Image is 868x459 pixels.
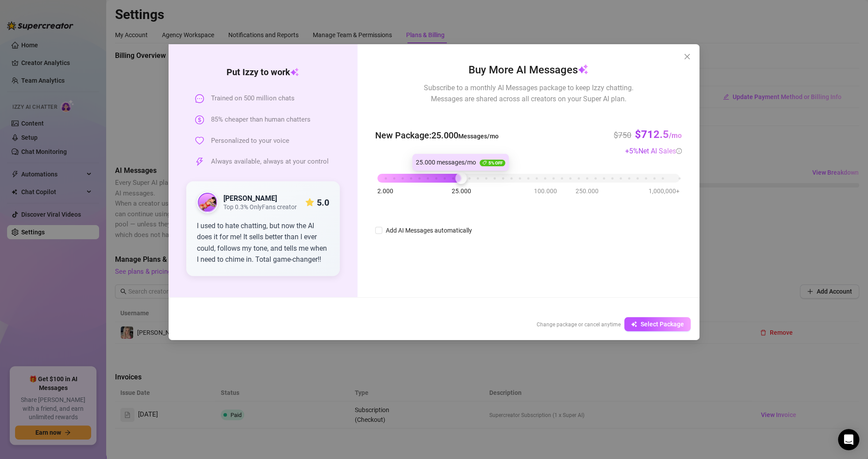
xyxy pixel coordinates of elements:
span: Trained on 500 million chats [211,93,295,104]
span: + 5 % [625,147,682,155]
button: Close [680,50,694,64]
button: Select Package [624,317,691,331]
span: Personalized to your voice [211,136,289,146]
span: thunderbolt [195,157,204,166]
span: info-circle [676,148,682,154]
span: Top 0.3% OnlyFans creator [223,203,297,211]
span: 1,000,000+ [649,186,680,196]
img: public [198,193,217,212]
span: Change package or cancel anytime [537,321,621,328]
span: heart [195,136,204,145]
span: Close [680,53,694,60]
del: $750 [614,130,631,140]
span: 250.000 [576,186,599,196]
span: 2.000 [377,186,393,196]
h3: $712.5 [635,128,682,142]
span: close [684,53,691,60]
span: 85% cheaper than human chatters [211,115,311,125]
span: dollar [195,115,204,124]
div: Add AI Messages automatically [386,226,472,235]
span: tag [482,161,487,165]
div: Net AI Sales [638,145,682,157]
strong: 5.0 [317,197,329,208]
span: 5 % OFF [480,160,505,166]
span: Select Package [641,321,684,328]
span: 100.000 [534,186,557,196]
strong: [PERSON_NAME] [223,194,277,203]
span: message [195,94,204,103]
span: Buy More AI Messages [469,62,588,79]
span: /mo [669,131,682,140]
span: 25.000 messages/mo [416,159,476,166]
span: star [305,198,314,207]
span: New Package : 25.000 [375,129,499,142]
div: Open Intercom Messenger [838,429,859,450]
span: Subscribe to a monthly AI Messages package to keep Izzy chatting. Messages are shared across all ... [423,82,633,104]
div: I used to hate chatting, but now the AI does it for me! It sells better than I ever could, follow... [197,220,329,265]
span: 25.000 [451,186,471,196]
strong: Put Izzy to work [227,67,299,77]
span: Always available, always at your control [211,157,329,167]
span: Messages/mo [458,133,499,140]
